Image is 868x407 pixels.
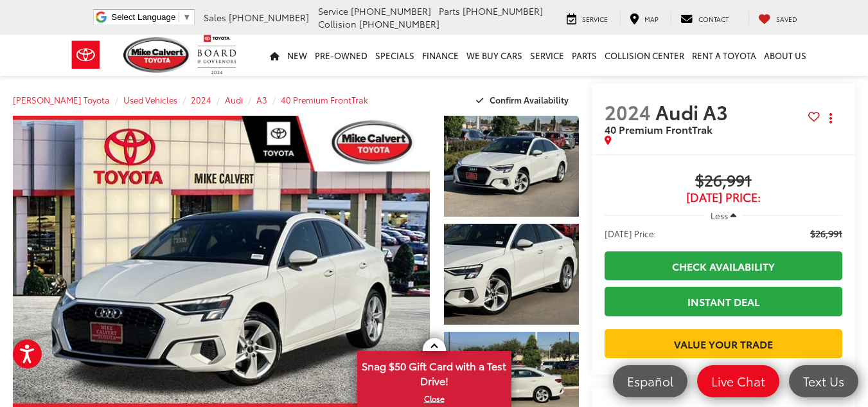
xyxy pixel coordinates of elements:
span: Map [644,14,659,24]
span: Collision [318,17,357,30]
a: Rent a Toyota [688,35,760,76]
a: WE BUY CARS [463,35,526,76]
a: Finance [418,35,463,76]
a: My Saved Vehicles [748,12,807,24]
span: [PHONE_NUMBER] [359,17,439,30]
span: Select Language [111,12,175,22]
a: Español [613,365,687,397]
a: Specials [371,35,418,76]
a: Live Chat [697,365,779,397]
button: Less [704,204,743,227]
a: Used Vehicles [123,94,177,105]
span: [PHONE_NUMBER] [351,5,431,17]
span: Less [711,210,728,221]
span: [PHONE_NUMBER] [463,5,543,17]
a: Select Language​ [111,12,191,22]
button: Confirm Availability [469,89,579,111]
span: Español [621,373,680,389]
span: $26,991 [605,172,842,191]
span: Contact [698,14,729,24]
span: Snag $50 Gift Card with a Test Drive! [359,352,510,392]
a: [PERSON_NAME] Toyota [13,94,110,105]
span: Sales [204,11,226,24]
span: Service [318,5,348,17]
span: [PHONE_NUMBER] [229,11,309,24]
a: Instant Deal [605,287,842,316]
img: Toyota [62,34,110,76]
a: Check Availability [605,251,842,280]
a: Text Us [789,365,858,397]
a: Parts [568,35,601,76]
span: Audi A3 [655,98,732,125]
a: A3 [256,94,267,105]
img: 2024 Audi A3 40 Premium FrontTrak [443,115,580,218]
a: New [283,35,311,76]
span: Service [582,14,608,24]
span: Live Chat [705,373,772,389]
img: Mike Calvert Toyota [123,37,191,73]
button: Actions [820,107,842,129]
a: Expand Photo 2 [444,224,579,325]
span: Parts [439,5,460,17]
a: Collision Center [601,35,688,76]
span: Saved [776,14,797,24]
span: 2024 [605,98,651,125]
span: ▼ [182,12,191,22]
a: Service [526,35,568,76]
span: dropdown dots [829,113,832,123]
a: About Us [760,35,810,76]
img: 2024 Audi A3 40 Premium FrontTrak [443,222,580,326]
span: ​ [179,12,179,22]
a: Pre-Owned [311,35,371,76]
a: Service [557,12,617,24]
span: [DATE] Price: [605,191,842,204]
a: Home [266,35,283,76]
a: Value Your Trade [605,329,842,358]
span: Confirm Availability [490,94,569,105]
a: Audi [225,94,243,105]
a: Map [620,12,668,24]
a: 40 Premium FrontTrak [281,94,368,105]
span: $26,991 [810,227,842,240]
a: Contact [671,12,738,24]
a: Expand Photo 1 [444,116,579,217]
a: 2024 [191,94,211,105]
span: Text Us [797,373,851,389]
span: 40 Premium FrontTrak [605,122,713,136]
span: [DATE] Price: [605,227,656,240]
